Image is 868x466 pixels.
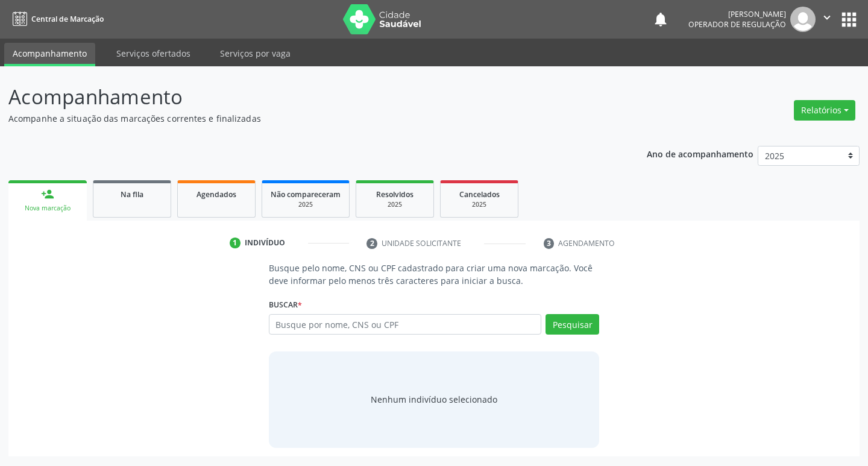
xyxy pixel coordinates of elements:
[108,43,199,64] a: Serviços ofertados
[31,14,104,24] span: Central de Marcação
[365,200,425,209] div: 2025
[197,189,236,200] span: Agendados
[271,189,341,200] span: Não compareceram
[838,9,860,30] button: apps
[4,43,95,66] a: Acompanhamento
[8,112,604,125] p: Acompanhe a situação das marcações correntes e finalizadas
[41,187,54,201] div: person_add
[546,314,599,335] button: Pesquisar
[688,9,786,19] div: [PERSON_NAME]
[230,238,241,248] div: 1
[794,100,855,121] button: Relatórios
[652,11,669,28] button: notifications
[271,200,341,209] div: 2025
[212,43,299,64] a: Serviços por vaga
[790,7,816,32] img: img
[269,262,600,287] p: Busque pelo nome, CNS ou CPF cadastrado para criar uma nova marcação. Você deve informar pelo men...
[688,19,786,30] span: Operador de regulação
[8,9,104,29] a: Central de Marcação
[8,82,604,112] p: Acompanhamento
[816,7,838,32] button: 
[459,189,500,200] span: Cancelados
[17,204,78,213] div: Nova marcação
[449,200,509,209] div: 2025
[371,393,497,406] div: Nenhum indivíduo selecionado
[820,11,834,24] i: 
[269,314,542,335] input: Busque por nome, CNS ou CPF
[269,295,302,314] label: Buscar
[647,146,753,161] p: Ano de acompanhamento
[121,189,143,200] span: Na fila
[376,189,414,200] span: Resolvidos
[245,238,285,248] div: Indivíduo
